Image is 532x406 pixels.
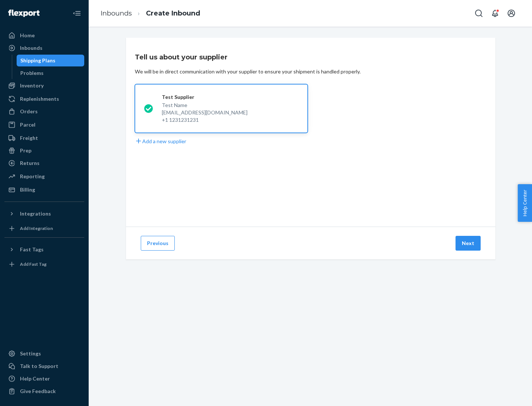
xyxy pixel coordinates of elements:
a: Settings [4,348,84,359]
div: Orders [20,108,38,115]
button: Open Search Box [471,6,486,21]
div: We will be in direct communication with your supplier to ensure your shipment is handled properly. [135,68,361,75]
a: Create Inbound [146,9,200,17]
img: Flexport logo [8,10,40,17]
a: Parcel [4,119,84,131]
div: Problems [20,69,44,77]
a: Shipping Plans [17,55,85,66]
button: Next [456,236,481,251]
a: Inventory [4,80,84,92]
a: Prep [4,145,84,156]
a: Help Center [4,373,84,385]
div: Prep [20,147,31,154]
button: Give Feedback [4,385,84,397]
a: Returns [4,157,84,169]
a: Inbounds [4,42,84,54]
div: Replenishments [20,95,59,103]
div: Shipping Plans [20,57,55,64]
div: Integrations [20,210,51,217]
a: Add Integration [4,223,84,234]
button: Open account menu [504,6,519,21]
button: Close Navigation [69,6,84,21]
a: Orders [4,106,84,117]
a: Problems [17,67,85,79]
button: Integrations [4,208,84,220]
div: Add Fast Tag [20,261,47,267]
div: Settings [20,350,41,357]
a: Reporting [4,171,84,182]
a: Freight [4,132,84,144]
a: Home [4,30,84,41]
div: Talk to Support [20,362,58,370]
div: Help Center [20,375,50,382]
div: Inbounds [20,44,42,52]
div: Reporting [20,173,45,180]
h3: Tell us about your supplier [135,52,228,62]
div: Home [20,32,35,39]
a: Add Fast Tag [4,258,84,270]
ol: breadcrumbs [95,3,206,24]
a: Inbounds [100,9,132,17]
div: Add Integration [20,225,53,231]
div: Billing [20,186,35,193]
div: Inventory [20,82,44,89]
a: Billing [4,184,84,196]
div: Parcel [20,121,35,128]
button: Add a new supplier [135,137,186,145]
button: Fast Tags [4,244,84,255]
div: Returns [20,159,40,167]
button: Open notifications [488,6,502,21]
a: Talk to Support [4,360,84,372]
div: Give Feedback [20,388,56,395]
button: Previous [141,236,175,251]
a: Replenishments [4,93,84,105]
div: Fast Tags [20,246,44,253]
button: Help Center [518,184,532,222]
div: Freight [20,134,38,142]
